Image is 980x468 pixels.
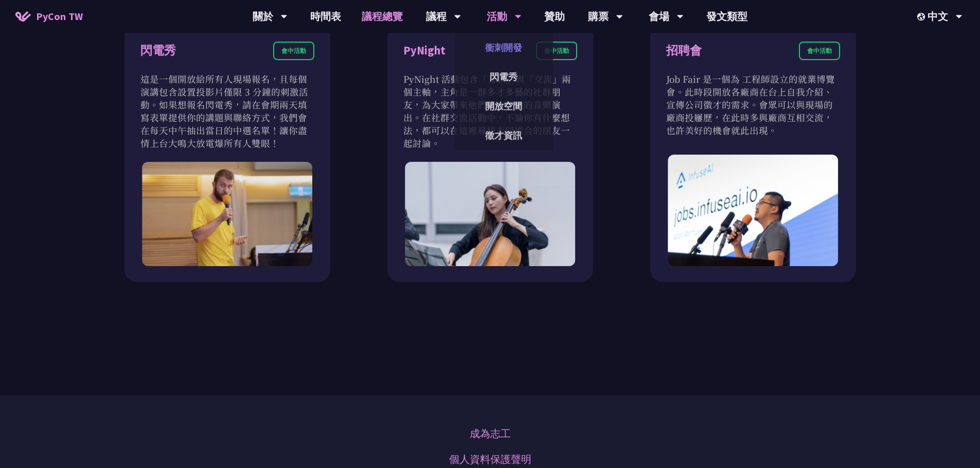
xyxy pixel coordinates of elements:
[917,13,928,21] img: 區域設定圖標
[140,72,308,149] font: 這是一個開放給所有人現場報名，且每個演講包含設置投影片僅限 3 分鐘的刺激活動。如果想報名閃電秀，請在會期兩天填寫表單提供你的講題與聯絡方式，我們會在每天中午抽出當日的中選名單！讓你盡情上台大鳴...
[310,10,341,23] font: 時間表
[666,43,702,58] font: 招聘會
[807,47,832,54] font: 會中活動
[454,94,553,118] a: 開放空間
[470,426,511,441] a: 成為志工
[544,47,569,54] font: 會中活動
[454,65,553,89] a: 閃電秀
[281,47,306,54] font: 會中活動
[142,162,313,266] img: 閃電演講
[5,4,93,29] a: PyCon TW
[454,123,553,147] a: 徵才資訊
[140,43,176,58] font: 閃電秀
[928,10,948,23] font: 中文
[706,10,747,23] font: 發文類型
[449,452,531,467] a: 個人資料保護聲明
[403,43,446,58] font: PyNight
[454,35,553,60] a: 衝刺開發
[405,162,576,266] img: PyNight
[666,72,835,137] font: Job Fair 是一個為 工程師設立的就業博覽會。此時段開放各廠商在台上自我介紹、宣傳公司徵才的需求。會眾可以與現場的廠商投屨歷，在此時多與廠商互相交流，也許美好的機會就此出現。
[15,11,31,22] img: PyCon TW 2025 首頁圖標
[36,10,83,23] font: PyCon TW
[403,72,571,149] font: PyNight 活動包含「音樂」與「交流」兩個主軸，主角是一群多才多藝的社群朋友，為大家帶來他們精心準備的音樂演出。在社群交流活動中，不論你有什麼想法，都可以在這裡尋找志同道合的朋友一起討論。
[668,155,839,267] img: 招聘會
